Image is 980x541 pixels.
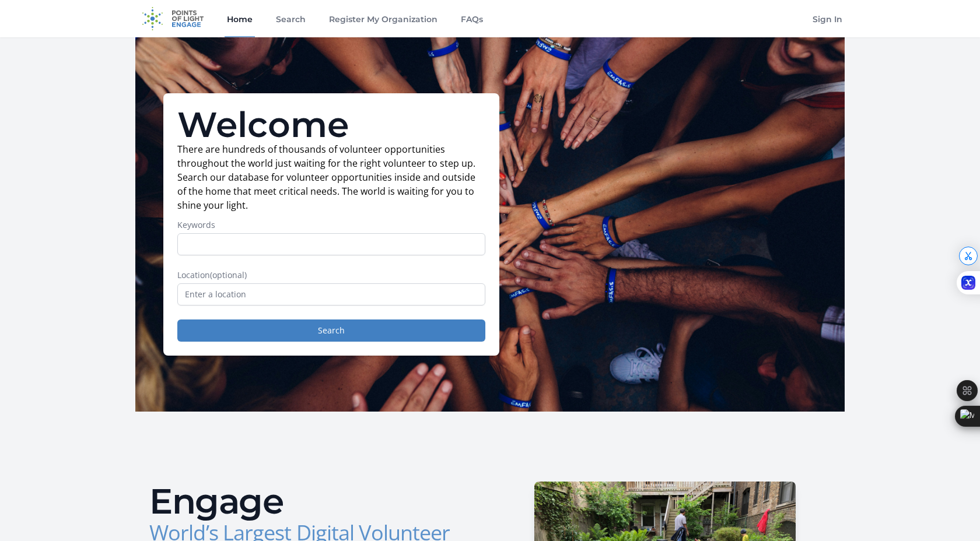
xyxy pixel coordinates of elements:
[177,219,485,231] label: Keywords
[177,269,485,281] label: Location
[149,484,481,519] h2: Engage
[177,142,485,212] p: There are hundreds of thousands of volunteer opportunities throughout the world just waiting for ...
[210,269,247,280] span: (optional)
[177,283,485,305] input: Enter a location
[177,319,485,342] button: Search
[177,107,485,142] h1: Welcome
